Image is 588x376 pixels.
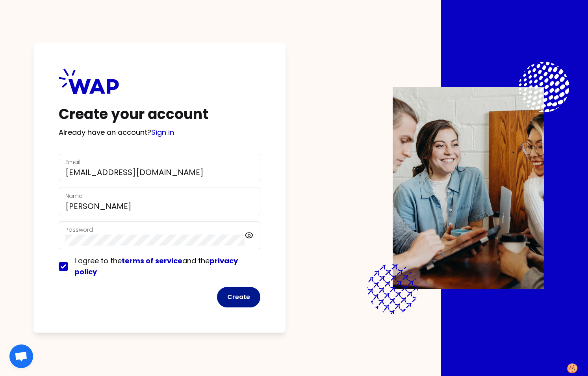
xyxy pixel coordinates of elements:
h1: Create your account [59,106,260,122]
label: Name [65,192,82,200]
a: Sign in [151,127,174,137]
p: Already have an account? [59,127,260,138]
label: Email [65,158,80,166]
div: Open chat [9,344,33,368]
a: terms of service [122,256,182,266]
button: Create [217,287,260,307]
span: I agree to the and the [74,256,238,277]
label: Password [65,226,93,234]
img: Description [393,87,544,289]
